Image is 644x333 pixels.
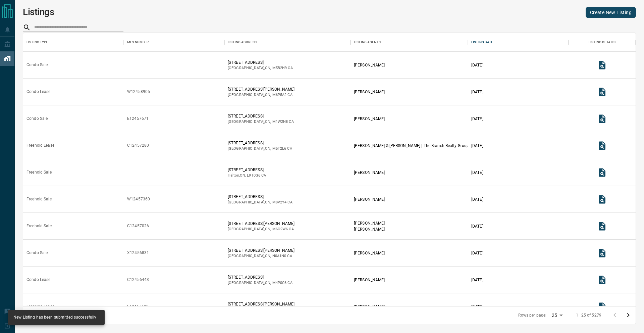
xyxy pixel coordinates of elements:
[127,33,149,52] div: MLS Number
[228,200,292,205] p: [GEOGRAPHIC_DATA] , ON , CA
[354,89,385,95] p: [PERSON_NAME]
[228,146,292,151] p: [GEOGRAPHIC_DATA] , ON , CA
[589,33,615,52] div: Listing Details
[471,116,483,122] p: [DATE]
[576,313,601,318] p: 1–25 of 5279
[228,33,257,52] div: Listing Address
[13,312,97,323] div: New Listing has been submitted successfully
[351,33,468,52] div: Listing Agents
[26,143,54,148] div: Freehold Lease
[228,274,292,280] p: [STREET_ADDRESS]
[354,116,385,122] p: [PERSON_NAME]
[354,143,469,149] p: [PERSON_NAME] & [PERSON_NAME] | The Branch Realty Group
[26,33,48,52] div: Listing Type
[228,119,294,125] p: [GEOGRAPHIC_DATA] , ON , CA
[228,113,294,119] p: [STREET_ADDRESS]
[228,194,292,200] p: [STREET_ADDRESS]
[595,220,609,233] button: View Listing Details
[471,170,483,176] p: [DATE]
[272,200,287,204] span: m8v2y4
[595,166,609,179] button: View Listing Details
[26,170,52,175] div: Freehold Sale
[471,304,483,310] p: [DATE]
[586,7,636,18] a: Create New Listing
[228,247,294,253] p: [STREET_ADDRESS][PERSON_NAME]
[26,250,48,256] div: Condo Sale
[354,226,385,232] p: [PERSON_NAME]
[26,304,54,310] div: Freehold Lease
[471,62,483,68] p: [DATE]
[224,33,351,52] div: Listing Address
[26,116,48,122] div: Condo Sale
[228,140,292,146] p: [STREET_ADDRESS]
[272,66,287,70] span: m5b2h9
[471,277,483,283] p: [DATE]
[354,33,381,52] div: Listing Agents
[595,139,609,152] button: View Listing Details
[595,273,609,287] button: View Listing Details
[247,173,260,178] span: l9t0g6
[272,227,288,231] span: m6g2w6
[26,89,50,95] div: Condo Lease
[471,89,483,95] p: [DATE]
[23,7,54,17] h1: Listings
[272,146,286,151] span: m5t2l6
[26,223,52,229] div: Freehold Sale
[127,277,149,283] div: C12456443
[228,59,293,65] p: [STREET_ADDRESS]
[26,62,48,68] div: Condo Sale
[23,33,124,52] div: Listing Type
[272,254,286,258] span: n0a1n0
[228,301,294,307] p: [STREET_ADDRESS][PERSON_NAME]
[595,58,609,72] button: View Listing Details
[595,85,609,99] button: View Listing Details
[228,173,266,178] p: Halton , ON , CA
[228,221,294,227] p: [STREET_ADDRESS][PERSON_NAME]
[228,280,292,286] p: [GEOGRAPHIC_DATA] , ON , CA
[26,196,52,202] div: Freehold Sale
[471,250,483,256] p: [DATE]
[228,65,293,71] p: [GEOGRAPHIC_DATA] , ON , CA
[471,196,483,202] p: [DATE]
[595,193,609,206] button: View Listing Details
[127,223,149,229] div: C12457026
[518,313,546,318] p: Rows per page:
[26,277,50,283] div: Condo Lease
[127,116,149,122] div: E12457671
[622,308,635,322] button: Go to next page
[471,143,483,149] p: [DATE]
[354,170,385,176] p: [PERSON_NAME]
[127,143,149,148] div: C12457280
[468,33,569,52] div: Listing Date
[471,33,493,52] div: Listing Date
[272,93,287,97] span: m6p5a2
[354,196,385,202] p: [PERSON_NAME]
[127,89,150,95] div: W12458905
[124,33,224,52] div: MLS Number
[595,112,609,126] button: View Listing Details
[595,246,609,260] button: View Listing Details
[228,227,294,232] p: [GEOGRAPHIC_DATA] , ON , CA
[354,277,385,283] p: [PERSON_NAME]
[228,167,266,173] p: [STREET_ADDRESS],
[569,33,636,52] div: Listing Details
[272,281,287,285] span: m4p0c6
[354,304,385,310] p: [PERSON_NAME]
[127,304,149,310] div: E12457128
[127,250,149,256] div: X12456831
[595,300,609,314] button: View Listing Details
[549,311,565,320] div: 25
[127,196,150,202] div: W12457360
[354,62,385,68] p: [PERSON_NAME]
[228,86,294,92] p: [STREET_ADDRESS][PERSON_NAME]
[272,120,288,124] span: m1w2n8
[354,250,385,256] p: [PERSON_NAME]
[471,223,483,229] p: [DATE]
[228,253,294,259] p: [GEOGRAPHIC_DATA] , ON , CA
[354,220,385,226] p: [PERSON_NAME]
[228,92,294,98] p: [GEOGRAPHIC_DATA] , ON , CA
